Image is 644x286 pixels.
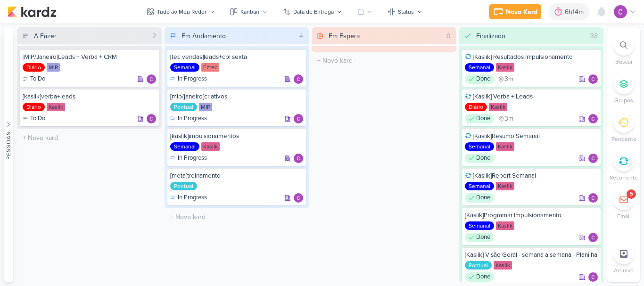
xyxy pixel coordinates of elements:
img: kardz.app [8,6,57,17]
div: MIP [47,63,60,72]
div: 6h14m [565,7,586,17]
div: In Progress [170,193,207,203]
div: Done [465,193,494,203]
div: In Progress [170,114,207,123]
div: Kaslik [496,182,514,190]
div: Responsável: Carlos Lima [294,114,303,123]
div: último check-in há 3 meses [498,74,513,84]
img: Carlos Lima [588,233,598,242]
div: 2 [149,31,160,41]
div: Kaslik [47,103,65,111]
div: Responsável: Carlos Lima [147,114,156,123]
div: To Do [23,114,45,123]
img: Carlos Lima [147,114,156,123]
p: Done [476,193,490,203]
img: Carlos Lima [294,74,303,84]
div: 0 [443,31,454,41]
p: To Do [30,114,45,123]
div: [tec vendas]leads+cpl sexta [170,53,304,61]
div: Responsável: Carlos Lima [588,114,598,123]
div: Responsável: Carlos Lima [588,154,598,163]
div: Done [465,233,494,242]
div: [Kaslik]Report Semanal [465,172,598,180]
div: Done [465,154,494,163]
div: Kaslik [496,63,514,72]
p: Done [476,114,490,123]
div: Kaslik [494,261,512,270]
div: Responsável: Carlos Lima [588,272,598,282]
p: In Progress [178,114,207,123]
li: Ctrl + F [607,35,640,66]
div: Semanal [465,142,494,151]
div: Pontual [170,103,197,111]
span: 3m [504,76,513,82]
div: [kaslik]verba+leads [23,92,156,101]
div: Kaslik [201,142,220,151]
img: Carlos Lima [294,193,303,203]
div: [meta]treinamento [170,172,304,180]
div: A Fazer [34,31,57,41]
div: Em Espera [329,31,360,41]
div: Pessoas [4,131,13,159]
div: Pontual [465,261,492,270]
div: Done [465,114,494,123]
div: Semanal [170,142,199,151]
p: In Progress [178,154,207,163]
div: To Do [23,74,45,84]
div: Responsável: Carlos Lima [588,233,598,242]
div: [MIP/Janeiro]Leads + Verba + CRM [23,53,156,61]
div: último check-in há 3 meses [498,114,513,123]
input: + Novo kard [314,54,454,67]
p: Done [476,154,490,163]
div: 5 [630,190,633,198]
p: Done [476,233,490,242]
button: Novo Kard [489,4,541,19]
div: 4 [296,31,307,41]
img: Carlos Lima [294,114,303,123]
div: Diário [23,103,45,111]
div: Responsável: Carlos Lima [294,193,303,203]
div: Finalizado [476,31,505,41]
p: In Progress [178,193,207,203]
div: Semanal [465,63,494,72]
div: Pontual [170,182,197,190]
div: [Kaslik] Visão Geral - semana a semana - Planilha [465,251,598,259]
img: Carlos Lima [294,154,303,163]
div: [kaslik]impulsionamentos [170,132,304,140]
div: Kaslik [496,142,514,151]
div: Novo Kard [506,7,537,17]
p: Pendente [611,135,636,143]
div: Diário [465,103,487,111]
img: Carlos Lima [588,154,598,163]
span: 3m [504,115,513,122]
div: Semanal [465,221,494,230]
div: [Kaslik] Resultados Impulsionamento [465,53,598,61]
div: 33 [586,31,602,41]
div: [Kaslik]Resumo Semanal [465,132,598,140]
div: In Progress [170,74,207,84]
p: Buscar [615,57,633,66]
p: Done [476,272,490,282]
img: Carlos Lima [147,74,156,84]
img: Carlos Lima [588,272,598,282]
p: Recorrente [610,173,638,182]
div: Semanal [465,182,494,190]
div: Responsável: Carlos Lima [294,154,303,163]
p: Done [476,74,490,84]
div: Diário [23,63,45,72]
div: In Progress [170,154,207,163]
input: + Novo kard [166,210,307,224]
input: + Novo kard [19,131,160,145]
p: Grupos [614,96,633,105]
div: [mip/janeiro]criativos [170,92,304,101]
div: Responsável: Carlos Lima [294,74,303,84]
button: Pessoas [4,27,13,282]
div: Responsável: Carlos Lima [588,74,598,84]
div: Kaslik [496,221,514,230]
p: In Progress [178,74,207,84]
p: To Do [30,74,45,84]
img: Carlos Lima [588,74,598,84]
div: Em Andamento [182,31,226,41]
div: [Kaslik]Programar Impulsionamento [465,211,598,220]
div: Eztec [201,63,219,72]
